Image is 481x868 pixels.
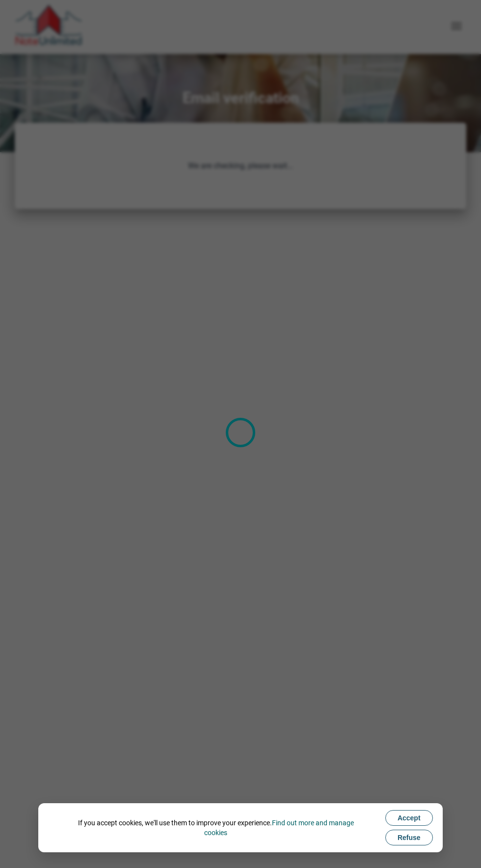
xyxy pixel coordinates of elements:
a: Find out more and manage cookies [204,819,354,837]
button: Refuse [385,830,433,845]
span: Accept [398,814,421,822]
div: If you accept cookies, we'll use them to improve your experience. [78,818,354,838]
button: Accept [385,810,433,826]
span: Refuse [398,834,421,841]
